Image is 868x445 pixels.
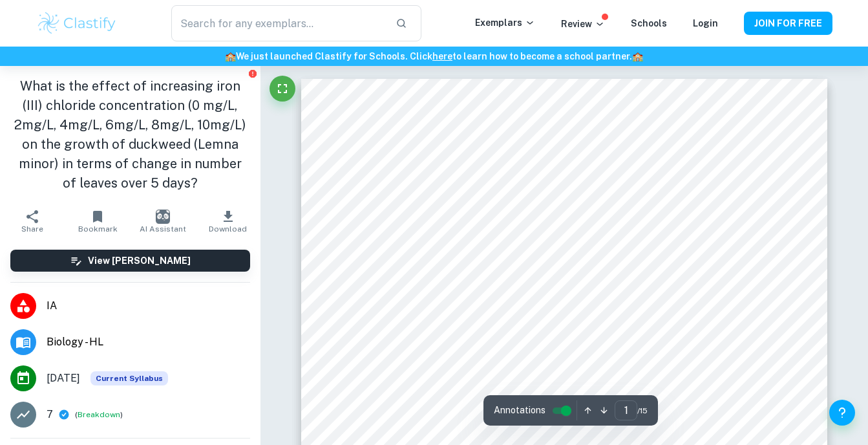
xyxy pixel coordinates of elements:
[225,51,236,61] span: 🏫
[130,203,195,239] button: AI Assistant
[88,254,191,268] h6: View [PERSON_NAME]
[475,16,535,30] p: Exemplars
[90,371,168,385] div: This exemplar is based on the current syllabus. Feel free to refer to it for inspiration/ideas wh...
[494,404,545,417] span: Annotations
[631,18,667,28] a: Schools
[561,17,605,31] p: Review
[21,224,43,233] span: Share
[36,10,118,36] img: Clastify logo
[637,405,648,417] span: / 15
[432,51,452,61] a: here
[78,409,120,420] button: Breakdown
[10,76,250,193] h1: What is the effect of increasing iron (III) chloride concentration (0 mg/L, 2mg/L, 4mg/L, 6mg/L, ...
[209,224,247,233] span: Download
[3,49,865,63] h6: We just launched Clastify for Schools. Click to learn how to become a school partner.
[78,224,118,233] span: Bookmark
[140,224,186,233] span: AI Assistant
[632,51,643,61] span: 🏫
[75,409,123,421] span: ( )
[829,400,855,426] button: Help and Feedback
[693,18,718,28] a: Login
[47,371,80,386] span: [DATE]
[47,407,53,422] p: 7
[156,210,170,224] img: AI Assistant
[744,12,832,35] button: JOIN FOR FREE
[171,5,385,41] input: Search for any exemplars...
[47,334,250,350] span: Biology - HL
[248,69,258,78] button: Report issue
[90,371,168,385] span: Current Syllabus
[65,203,131,239] button: Bookmark
[47,298,250,314] span: IA
[195,203,260,239] button: Download
[270,76,295,102] button: Fullscreen
[10,250,250,272] button: View [PERSON_NAME]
